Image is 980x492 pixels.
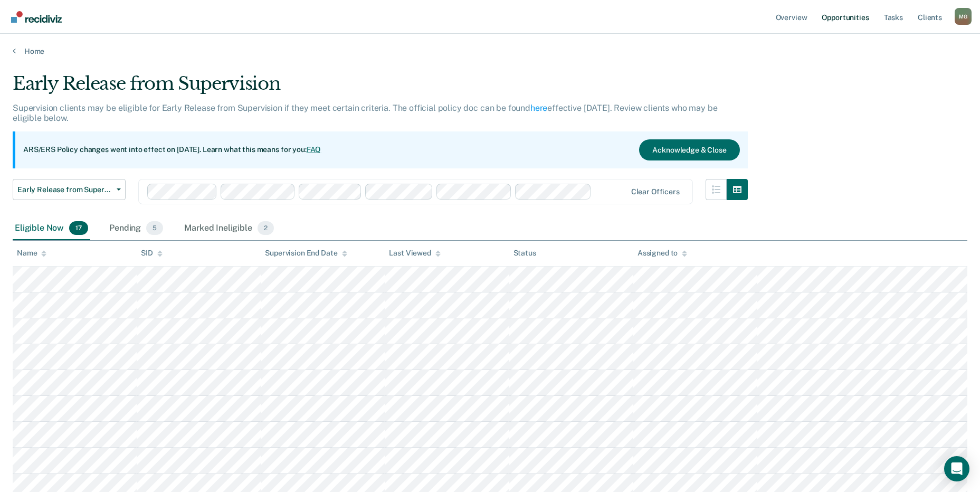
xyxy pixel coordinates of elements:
[955,8,972,25] div: M G
[955,8,972,25] button: Profile dropdown button
[389,249,440,258] div: Last Viewed
[107,217,165,240] div: Pending5
[13,103,717,123] p: Supervision clients may be eligible for Early Release from Supervision if they meet certain crite...
[13,217,90,240] div: Eligible Now17
[13,46,967,56] a: Home
[182,217,276,240] div: Marked Ineligible2
[146,221,163,235] span: 5
[17,249,46,258] div: Name
[530,103,547,113] a: here
[631,187,680,196] div: Clear officers
[639,139,739,160] button: Acknowledge & Close
[944,456,969,481] div: Open Intercom Messenger
[265,249,347,258] div: Supervision End Date
[69,221,88,235] span: 17
[141,249,163,258] div: SID
[638,249,687,258] div: Assigned to
[307,145,321,154] a: FAQ
[258,221,274,235] span: 2
[23,145,321,155] p: ARS/ERS Policy changes went into effect on [DATE]. Learn what this means for you:
[17,185,112,194] span: Early Release from Supervision
[11,11,62,23] img: Recidiviz
[513,249,536,258] div: Status
[13,73,748,103] div: Early Release from Supervision
[13,179,126,200] button: Early Release from Supervision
